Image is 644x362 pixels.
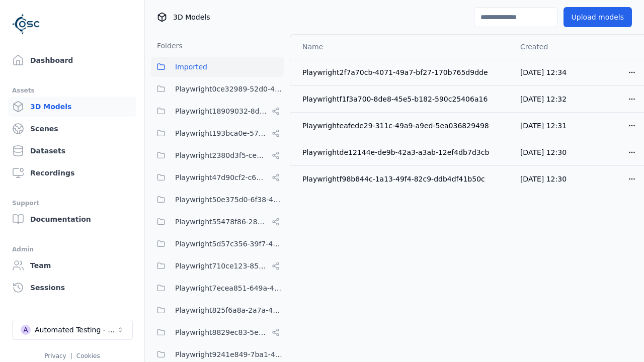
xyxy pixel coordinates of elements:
a: Privacy [44,352,66,359]
div: Assets [12,84,132,97]
div: Playwrighteafede29-311c-49a9-a9ed-5ea036829498 [302,121,504,131]
span: [DATE] 12:30 [520,175,567,183]
span: [DATE] 12:30 [520,148,567,156]
button: Playwright193bca0e-57fa-418d-8ea9-45122e711dc7 [151,123,284,143]
span: Imported [175,61,207,73]
h3: Folders [151,41,183,51]
a: Sessions [8,278,136,298]
span: Playwright47d90cf2-c635-4353-ba3b-5d4538945666 [175,171,268,184]
button: Playwright8829ec83-5e68-4376-b984-049061a310ed [151,322,284,342]
button: Select a workspace [12,320,133,340]
span: Playwright9241e849-7ba1-474f-9275-02cfa81d37fc [175,348,284,360]
button: Playwright50e375d0-6f38-48a7-96e0-b0dcfa24b72f [151,190,284,210]
span: [DATE] 12:34 [520,68,567,76]
div: Support [12,197,132,209]
button: Playwright5d57c356-39f7-47ed-9ab9-d0409ac6cddc [151,234,284,254]
div: Playwrightf1f3a700-8de8-45e5-b182-590c25406a16 [302,94,504,104]
button: Playwright47d90cf2-c635-4353-ba3b-5d4538945666 [151,167,284,188]
div: Automated Testing - Playwright [35,325,116,335]
button: Playwright18909032-8d07-45c5-9c81-9eec75d0b16b [151,101,284,121]
span: Playwright825f6a8a-2a7a-425c-94f7-650318982f69 [175,304,284,316]
a: 3D Models [8,97,136,117]
a: Recordings [8,163,136,183]
span: Playwright8829ec83-5e68-4376-b984-049061a310ed [175,326,268,338]
a: Cookies [76,352,100,359]
button: Playwright55478f86-28dc-49b8-8d1f-c7b13b14578c [151,212,284,232]
button: Playwright7ecea851-649a-419a-985e-fcff41a98b20 [151,278,284,298]
div: Playwrightde12144e-de9b-42a3-a3ab-12ef4db7d3cb [302,147,504,157]
span: Playwright55478f86-28dc-49b8-8d1f-c7b13b14578c [175,216,268,228]
a: Scenes [8,119,136,139]
span: 3D Models [173,12,210,22]
span: Playwright5d57c356-39f7-47ed-9ab9-d0409ac6cddc [175,238,284,250]
div: Admin [12,243,132,255]
div: A [21,325,31,335]
span: Playwright193bca0e-57fa-418d-8ea9-45122e711dc7 [175,127,268,139]
a: Dashboard [8,50,136,70]
div: Playwrightf98b844c-1a13-49f4-82c9-ddb4df41b50c [302,174,504,184]
span: Playwright18909032-8d07-45c5-9c81-9eec75d0b16b [175,105,268,117]
span: Playwright710ce123-85fd-4f8c-9759-23c3308d8830 [175,260,268,272]
a: Team [8,255,136,276]
a: Documentation [8,209,136,229]
span: [DATE] 12:31 [520,122,567,130]
button: Imported [151,57,284,77]
span: [DATE] 12:32 [520,95,567,103]
span: Playwright50e375d0-6f38-48a7-96e0-b0dcfa24b72f [175,194,284,206]
button: Playwright710ce123-85fd-4f8c-9759-23c3308d8830 [151,256,284,276]
button: Upload models [563,7,632,27]
span: Playwright0ce32989-52d0-45cf-b5b9-59d5033d313a [175,83,284,95]
span: Playwright7ecea851-649a-419a-985e-fcff41a98b20 [175,282,284,294]
img: Logo [12,10,40,38]
span: | [70,352,72,359]
button: Playwright825f6a8a-2a7a-425c-94f7-650318982f69 [151,300,284,320]
th: Name [290,35,512,59]
a: Datasets [8,141,136,161]
div: Playwright2f7a70cb-4071-49a7-bf27-170b765d9dde [302,67,504,77]
span: Playwright2380d3f5-cebf-494e-b965-66be4d67505e [175,149,268,161]
th: Created [512,35,579,59]
button: Playwright0ce32989-52d0-45cf-b5b9-59d5033d313a [151,79,284,99]
button: Playwright2380d3f5-cebf-494e-b965-66be4d67505e [151,145,284,165]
